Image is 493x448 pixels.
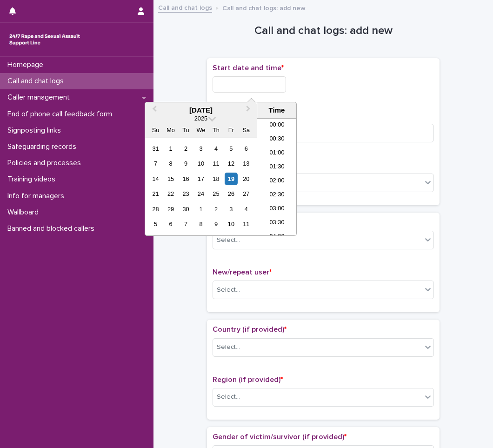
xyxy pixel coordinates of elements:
[222,2,306,13] p: Call and chat logs: add new
[257,216,297,230] li: 03:30
[4,110,120,119] p: End of phone call feedback form
[213,376,283,383] span: Region (if provided)
[213,326,286,333] span: Country (if provided)
[210,142,222,155] div: Choose Thursday, September 4th, 2025
[240,142,253,155] div: Choose Saturday, September 6th, 2025
[4,126,68,135] p: Signposting links
[240,187,253,200] div: Choose Saturday, September 27th, 2025
[207,24,440,38] h1: Call and chat logs: add new
[194,218,207,230] div: Choose Wednesday, October 8th, 2025
[225,142,237,155] div: Choose Friday, September 5th, 2025
[210,124,222,136] div: Th
[4,192,72,201] p: Info for managers
[4,60,51,69] p: Homepage
[210,157,222,170] div: Choose Thursday, September 11th, 2025
[4,224,102,233] p: Banned and blocked callers
[225,187,237,200] div: Choose Friday, September 26th, 2025
[164,203,177,215] div: Choose Monday, September 29th, 2025
[225,173,237,185] div: Choose Friday, September 19th, 2025
[149,187,162,200] div: Choose Sunday, September 21st, 2025
[180,124,192,136] div: Tu
[146,103,161,118] button: Previous Month
[217,392,240,402] div: Select...
[194,142,207,155] div: Choose Wednesday, September 3rd, 2025
[164,187,177,200] div: Choose Monday, September 22nd, 2025
[149,157,162,170] div: Choose Sunday, September 7th, 2025
[194,124,207,136] div: We
[257,119,297,133] li: 00:00
[149,218,162,230] div: Choose Sunday, October 5th, 2025
[225,124,237,136] div: Fr
[4,93,77,102] p: Caller management
[194,173,207,185] div: Choose Wednesday, September 17th, 2025
[149,142,162,155] div: Choose Sunday, August 31st, 2025
[149,203,162,215] div: Choose Sunday, September 28th, 2025
[225,203,237,215] div: Choose Friday, October 3rd, 2025
[180,157,192,170] div: Choose Tuesday, September 9th, 2025
[213,433,346,441] span: Gender of victim/survivor (if provided)
[240,124,253,136] div: Sa
[4,159,88,167] p: Policies and processes
[257,133,297,147] li: 00:30
[180,142,192,155] div: Choose Tuesday, September 2nd, 2025
[4,142,84,151] p: Safeguarding records
[194,187,207,200] div: Choose Wednesday, September 24th, 2025
[4,77,71,86] p: Call and chat logs
[4,208,46,217] p: Wallboard
[164,173,177,185] div: Choose Monday, September 15th, 2025
[213,268,272,276] span: New/repeat user
[257,188,297,202] li: 02:30
[213,64,284,72] span: Start date and time
[7,30,82,49] img: rhQMoQhaT3yELyF149Cw
[217,342,240,352] div: Select...
[257,202,297,216] li: 03:00
[149,173,162,185] div: Choose Sunday, September 14th, 2025
[164,218,177,230] div: Choose Monday, October 6th, 2025
[180,173,192,185] div: Choose Tuesday, September 16th, 2025
[194,115,207,122] span: 2025
[180,203,192,215] div: Choose Tuesday, September 30th, 2025
[225,218,237,230] div: Choose Friday, October 10th, 2025
[217,235,240,245] div: Select...
[257,147,297,160] li: 01:00
[257,160,297,174] li: 01:30
[257,174,297,188] li: 02:00
[164,124,177,136] div: Mo
[4,175,63,184] p: Training videos
[145,106,257,114] div: [DATE]
[240,157,253,170] div: Choose Saturday, September 13th, 2025
[210,173,222,185] div: Choose Thursday, September 18th, 2025
[240,218,253,230] div: Choose Saturday, October 11th, 2025
[210,218,222,230] div: Choose Thursday, October 9th, 2025
[240,173,253,185] div: Choose Saturday, September 20th, 2025
[194,203,207,215] div: Choose Wednesday, October 1st, 2025
[210,203,222,215] div: Choose Thursday, October 2nd, 2025
[225,157,237,170] div: Choose Friday, September 12th, 2025
[148,141,253,232] div: month 2025-09
[240,203,253,215] div: Choose Saturday, October 4th, 2025
[158,2,212,13] a: Call and chat logs
[164,142,177,155] div: Choose Monday, September 1st, 2025
[217,285,240,295] div: Select...
[180,218,192,230] div: Choose Tuesday, October 7th, 2025
[210,187,222,200] div: Choose Thursday, September 25th, 2025
[260,106,294,114] div: Time
[257,230,297,244] li: 04:00
[242,103,257,118] button: Next Month
[180,187,192,200] div: Choose Tuesday, September 23rd, 2025
[164,157,177,170] div: Choose Monday, September 8th, 2025
[194,157,207,170] div: Choose Wednesday, September 10th, 2025
[149,124,162,136] div: Su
